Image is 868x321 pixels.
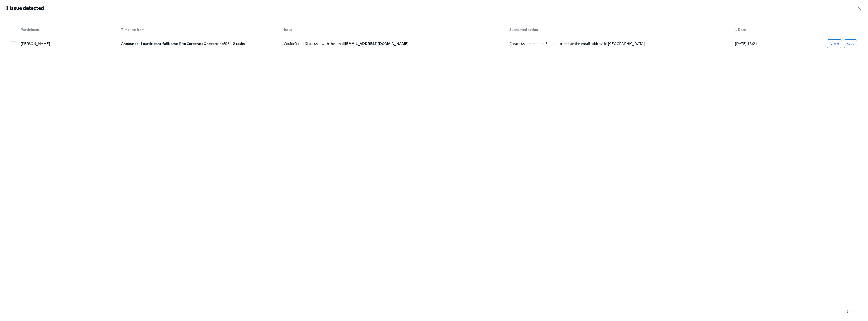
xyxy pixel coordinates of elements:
[19,27,117,33] div: Participant
[19,41,117,47] div: [PERSON_NAME]
[8,37,860,51] div: [PERSON_NAME]Announce {{ participant.fullName }} to CorporateOnboarding@? + 2 tasksCouldn't find ...
[117,24,280,35] div: Timeline item
[733,27,819,33] div: Date
[345,41,409,46] strong: [EMAIL_ADDRESS][DOMAIN_NAME]
[827,39,842,48] button: Ignore
[847,41,854,46] span: Retry
[847,309,856,314] span: Close
[844,39,857,48] button: Retry
[284,41,409,46] span: Couldn't find Slack user with the email
[505,24,731,35] div: Suggested action
[735,29,737,31] span: ▲
[280,24,505,35] div: Issue
[507,27,731,33] div: Suggested action
[843,307,860,317] button: Close
[119,27,280,33] div: Timeline item
[17,24,117,35] div: Participant
[733,41,819,47] div: [DATE] 13:21
[6,4,44,12] h2: 1 issue detected
[731,24,819,35] div: ▲Date
[282,27,505,33] div: Issue
[509,41,645,46] span: Create user or contact Support to update the email address in [GEOGRAPHIC_DATA]
[121,41,245,46] strong: Announce {{ participant.fullName }} to CorporateOnboarding@? + 2 tasks
[830,41,839,46] span: Ignore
